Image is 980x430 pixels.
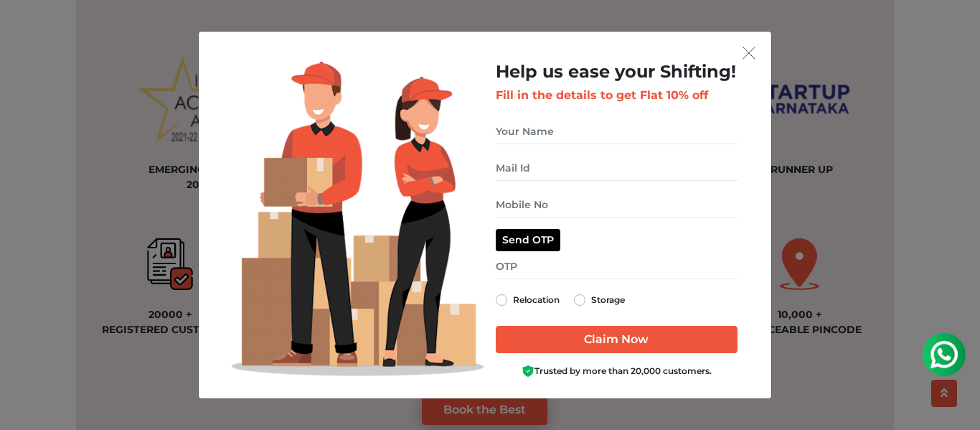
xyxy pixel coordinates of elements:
input: Mail Id [496,156,738,181]
input: Mobile No [496,192,738,218]
h2: Help us ease your Shifting! [496,62,738,83]
input: OTP [496,254,738,279]
input: Claim Now [496,326,738,353]
img: exit [743,47,755,60]
label: Storage [591,291,625,309]
img: Lead Welcome Image [232,62,484,376]
div: Trusted by more than 20,000 customers. [496,365,738,378]
img: Boxigo Customer Shield [522,365,534,378]
img: whatsapp-icon.svg [14,14,43,43]
label: Relocation [513,291,560,309]
input: Your Name [496,119,738,144]
button: Send OTP [496,229,560,251]
h3: Fill in the details to get Flat 10% off [496,88,738,102]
